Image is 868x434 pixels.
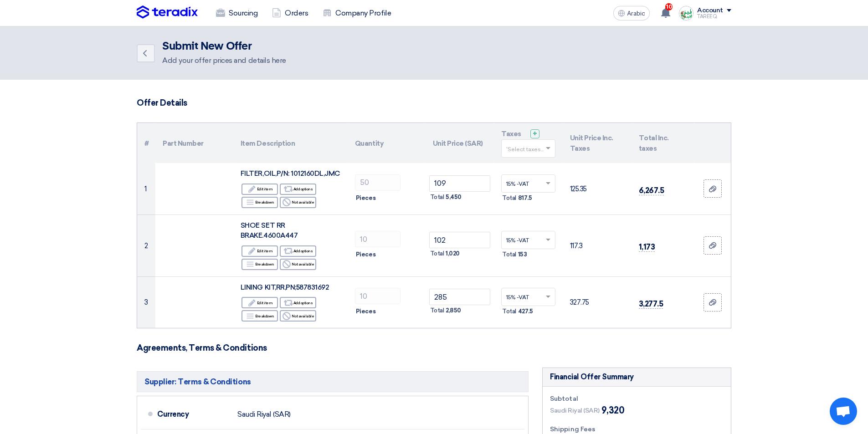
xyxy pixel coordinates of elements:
[292,262,314,266] font: Not available
[501,231,555,249] ng-select: VAT
[241,221,298,240] font: SHOE SET RR BRAKE.4600A447
[666,4,672,10] font: 10
[293,187,313,191] font: Add options
[429,289,491,305] input: Unit Price
[241,139,295,147] font: Item Description
[430,307,444,314] font: Total
[293,249,313,253] font: Add options
[550,395,578,403] font: Subtotal
[293,301,313,305] font: Add options
[144,185,147,193] font: 1
[430,250,444,257] font: Total
[627,10,645,17] font: Arabic
[446,194,462,200] font: 5,450
[533,129,537,138] font: +
[433,139,483,147] font: Unit Price (SAR)
[144,298,148,306] font: 3
[570,185,587,193] font: 125.35
[502,251,516,258] font: Total
[255,200,274,204] font: Breakdown
[570,241,583,250] font: 117.3
[697,6,723,14] font: Account
[144,241,148,250] font: 2
[257,301,273,305] font: Edit item
[502,194,516,201] font: Total
[518,194,532,201] font: 817.5
[356,251,375,258] font: Pieces
[446,250,460,257] font: 1,020
[697,14,717,20] font: TAREEQ
[570,298,589,306] font: 327.75
[241,283,329,291] font: LINING KIT,RR,PN;587831692
[144,139,149,147] font: #
[162,41,252,52] font: Submit New Offer
[550,425,595,433] font: Shipping Fees
[162,56,286,65] font: Add your offer prices and details here
[355,288,401,304] input: RFQ_STEP1.ITEMS.2.AMOUNT_TITLE
[137,98,187,108] font: Offer Details
[550,407,600,414] font: Saudi Riyal (SAR)
[601,405,625,416] font: 9,320
[355,174,401,191] input: RFQ_STEP1.ITEMS.2.AMOUNT_TITLE
[429,175,491,192] input: Unit Price
[356,194,375,201] font: Pieces
[639,299,663,308] font: 3,277.5
[137,343,267,353] font: Agreements, Terms & Conditions
[430,194,444,200] font: Total
[639,186,664,195] font: 6,267.5
[137,5,198,19] img: Teradix logo
[285,9,308,17] font: Orders
[144,377,251,386] font: Supplier: Terms & Conditions
[237,410,291,419] font: Saudi Riyal (SAR)
[292,200,314,204] font: Not available
[163,139,204,147] font: Part Number
[241,169,340,178] font: FILTER,OIL,P/N: 1012160DL,JMC
[570,134,613,153] font: Unit Price Inc. Taxes
[613,6,650,20] button: Arabic
[830,398,857,425] div: Open chat
[229,9,257,17] font: Sourcing
[257,249,273,253] font: Edit item
[265,3,315,23] a: Orders
[292,314,314,318] font: Not available
[518,251,527,258] font: 153
[255,314,274,318] font: Breakdown
[550,373,634,381] font: Financial Offer Summary
[501,174,555,193] ng-select: VAT
[518,308,533,315] font: 427.5
[501,130,521,138] font: Taxes
[356,308,375,315] font: Pieces
[355,139,384,147] font: Quantity
[639,134,669,153] font: Total Inc. taxes
[209,3,265,23] a: Sourcing
[257,187,273,191] font: Edit item
[502,308,516,315] font: Total
[255,262,274,266] font: Breakdown
[501,288,555,306] ng-select: VAT
[639,242,655,251] font: 1,173
[429,232,491,248] input: Unit Price
[679,6,693,20] img: Screenshot___1727703618088.png
[157,410,189,419] font: Currency
[446,307,461,314] font: 2,850
[335,9,391,17] font: Company Profile
[355,231,401,247] input: RFQ_STEP1.ITEMS.2.AMOUNT_TITLE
